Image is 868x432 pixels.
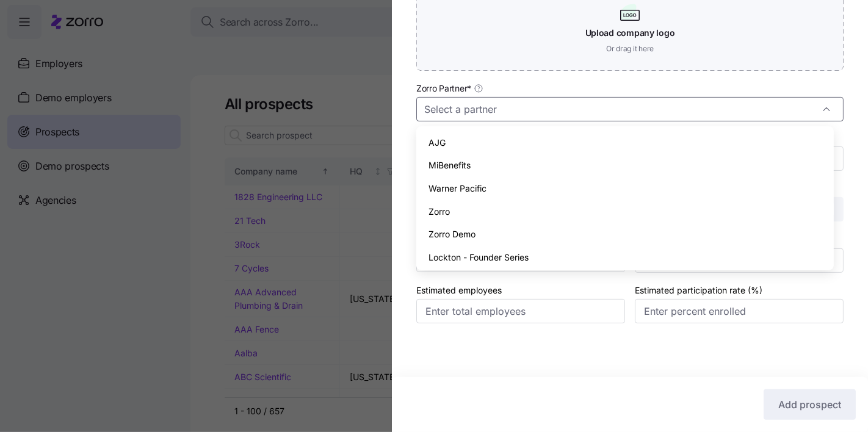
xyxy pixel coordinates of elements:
span: Zorro [429,205,450,218]
span: Zorro Demo [429,228,476,241]
span: Lockton - Founder Series [429,251,529,264]
span: MiBenefits [429,159,471,172]
button: Add prospect [764,389,856,420]
label: Estimated employees [416,284,502,297]
input: Select a partner [416,97,844,121]
input: Enter percent enrolled [635,299,844,323]
span: AJG [429,136,446,149]
span: Warner Pacific [429,182,486,195]
label: Estimated participation rate (%) [635,284,762,297]
span: Add prospect [778,397,841,412]
span: Zorro Partner * [416,82,471,95]
input: Enter total employees [416,299,625,323]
